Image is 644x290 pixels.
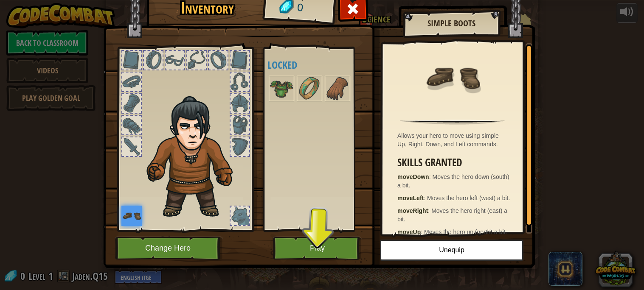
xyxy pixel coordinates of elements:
div: Allows your hero to move using simple Up, Right, Down, and Left commands. [397,131,512,148]
img: hr.png [400,120,505,125]
span: : [429,173,433,180]
strong: moveLeft [397,195,424,201]
span: Moves the hero left (west) a bit. [427,195,510,201]
img: portrait.png [121,206,142,226]
strong: moveDown [397,173,429,180]
strong: moveRight [397,207,428,214]
img: portrait.png [425,50,480,105]
span: : [424,195,427,201]
img: hair_2.png [143,96,247,219]
h2: Simple Boots [411,19,491,28]
img: portrait.png [298,77,321,100]
img: portrait.png [270,77,293,100]
h3: Skills Granted [397,157,512,168]
span: : [428,207,431,214]
button: Play [273,237,362,260]
img: portrait.png [326,77,349,100]
span: : [421,229,424,235]
span: Moves the hero right (east) a bit. [397,207,507,223]
button: Unequip [380,240,523,261]
strong: moveUp [397,229,421,235]
button: Change Hero [115,237,223,260]
span: Moves the hero down (south) a bit. [397,173,509,189]
h4: Locked [267,59,368,70]
span: Moves the hero up (north) a bit. [424,229,507,235]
